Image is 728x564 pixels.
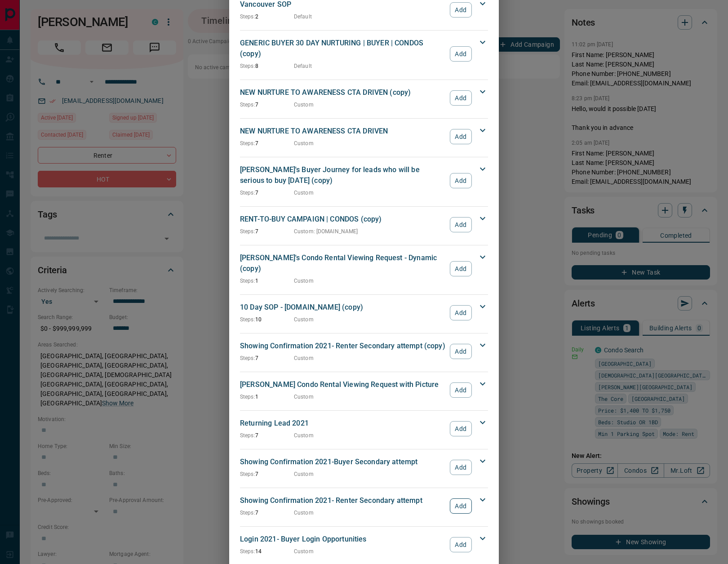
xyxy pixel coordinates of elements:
span: Steps: [240,548,255,555]
span: Steps: [240,394,255,400]
button: Add [450,129,472,144]
p: Showing Confirmation 2021-Buyer Secondary attempt [240,457,445,467]
p: 2 [240,13,294,21]
div: [PERSON_NAME] Condo Rental Viewing Request with PictureSteps:1CustomAdd [240,377,488,403]
button: Add [450,344,472,359]
p: Custom [294,354,314,362]
p: Custom [294,431,314,440]
p: Default [294,62,312,70]
div: Showing Confirmation 2021- Renter Secondary attemptSteps:7CustomAdd [240,493,488,519]
span: Steps: [240,510,255,516]
p: 7 [240,101,294,109]
button: Add [450,90,472,106]
p: Custom [294,277,314,285]
button: Add [450,305,472,320]
span: Steps: [240,432,255,439]
p: Custom [294,547,314,555]
p: Showing Confirmation 2021- Renter Secondary attempt [240,495,445,506]
button: Add [450,46,472,62]
button: Add [450,173,472,188]
p: Returning Lead 2021 [240,418,445,429]
p: [PERSON_NAME]'s Buyer Journey for leads who will be serious to buy [DATE] (copy) [240,164,445,186]
button: Add [450,2,472,18]
div: GENERIC BUYER 30 DAY NURTURING | BUYER | CONDOS (copy)Steps:8DefaultAdd [240,36,488,72]
button: Add [450,537,472,552]
p: 1 [240,277,294,285]
p: Custom : [DOMAIN_NAME] [294,227,358,235]
p: [PERSON_NAME]'s Condo Rental Viewing Request - Dynamic (copy) [240,253,445,274]
span: Steps: [240,102,255,108]
div: 10 Day SOP - [DOMAIN_NAME] (copy)Steps:10CustomAdd [240,300,488,325]
p: 7 [240,189,294,197]
p: GENERIC BUYER 30 DAY NURTURING | BUYER | CONDOS (copy) [240,38,445,59]
p: 8 [240,62,294,70]
span: Steps: [240,13,255,20]
p: Custom [294,393,314,401]
span: Steps: [240,278,255,284]
span: Steps: [240,471,255,477]
span: Steps: [240,355,255,361]
span: Steps: [240,228,255,235]
button: Add [450,382,472,398]
p: 1 [240,393,294,401]
p: 7 [240,509,294,517]
p: Default [294,13,312,21]
button: Add [450,261,472,276]
div: RENT-TO-BUY CAMPAIGN | CONDOS (copy)Steps:7Custom: [DOMAIN_NAME]Add [240,212,488,237]
p: [PERSON_NAME] Condo Rental Viewing Request with Picture [240,379,445,390]
p: 14 [240,547,294,555]
button: Add [450,217,472,232]
p: Showing Confirmation 2021- Renter Secondary attempt (copy) [240,341,445,351]
p: 7 [240,227,294,235]
button: Add [450,498,472,514]
p: 7 [240,354,294,362]
div: [PERSON_NAME]'s Buyer Journey for leads who will be serious to buy [DATE] (copy)Steps:7CustomAdd [240,163,488,199]
div: Showing Confirmation 2021-Buyer Secondary attemptSteps:7CustomAdd [240,455,488,480]
p: 10 Day SOP - [DOMAIN_NAME] (copy) [240,302,445,313]
div: Login 2021- Buyer Login OpportunitiesSteps:14CustomAdd [240,532,488,557]
div: [PERSON_NAME]'s Condo Rental Viewing Request - Dynamic (copy)Steps:1CustomAdd [240,251,488,287]
p: RENT-TO-BUY CAMPAIGN | CONDOS (copy) [240,214,445,225]
p: Custom [294,315,314,324]
button: Add [450,421,472,436]
p: Custom [294,101,314,109]
span: Steps: [240,190,255,196]
p: Custom [294,189,314,197]
span: Steps: [240,316,255,323]
p: 7 [240,470,294,478]
p: Custom [294,509,314,517]
p: Custom [294,139,314,147]
p: Custom [294,470,314,478]
p: Login 2021- Buyer Login Opportunities [240,534,445,545]
p: NEW NURTURE TO AWARENESS CTA DRIVEN (copy) [240,87,445,98]
div: NEW NURTURE TO AWARENESS CTA DRIVENSteps:7CustomAdd [240,124,488,149]
div: NEW NURTURE TO AWARENESS CTA DRIVEN (copy)Steps:7CustomAdd [240,85,488,111]
p: NEW NURTURE TO AWARENESS CTA DRIVEN [240,126,445,137]
span: Steps: [240,140,255,147]
p: 7 [240,139,294,147]
span: Steps: [240,63,255,69]
p: 10 [240,315,294,324]
div: Returning Lead 2021Steps:7CustomAdd [240,416,488,441]
p: 7 [240,431,294,440]
div: Showing Confirmation 2021- Renter Secondary attempt (copy)Steps:7CustomAdd [240,339,488,364]
button: Add [450,460,472,475]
